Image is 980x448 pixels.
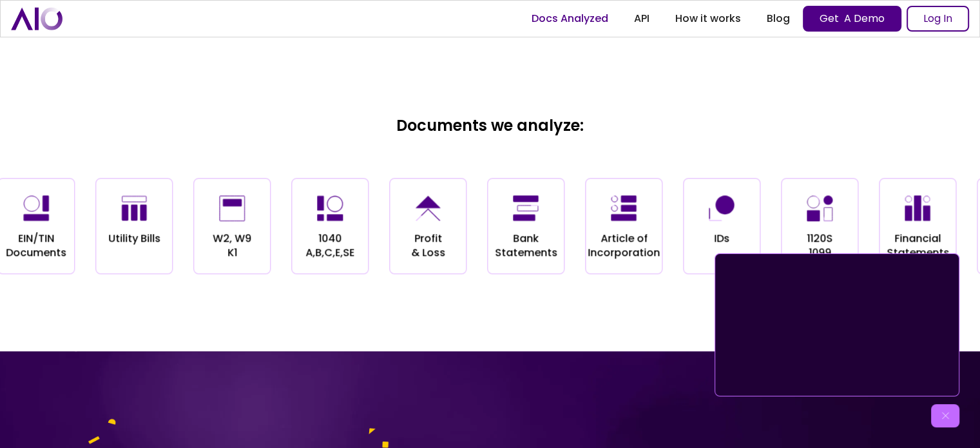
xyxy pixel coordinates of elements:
[411,231,445,260] p: Profit & Loss
[714,231,729,246] p: IDs
[807,231,832,260] p: 1120S 1099
[754,7,803,30] a: Blog
[588,231,660,260] p: Article of Incorporation
[662,7,754,30] a: How it works
[495,231,557,260] p: Bank Statements
[720,259,954,391] iframe: AIO - powering financial decision making
[11,7,62,30] a: home
[621,7,662,30] a: API
[108,231,160,246] p: Utility Bills
[213,231,251,260] p: W2, W9 K1
[305,231,354,260] p: 1040 A,B,C,E,SE
[519,7,621,30] a: Docs Analyzed
[887,231,949,260] p: Financial Statements
[907,6,969,32] a: Log In
[6,231,66,260] p: EIN/TIN Documents
[803,6,901,32] a: Get A Demo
